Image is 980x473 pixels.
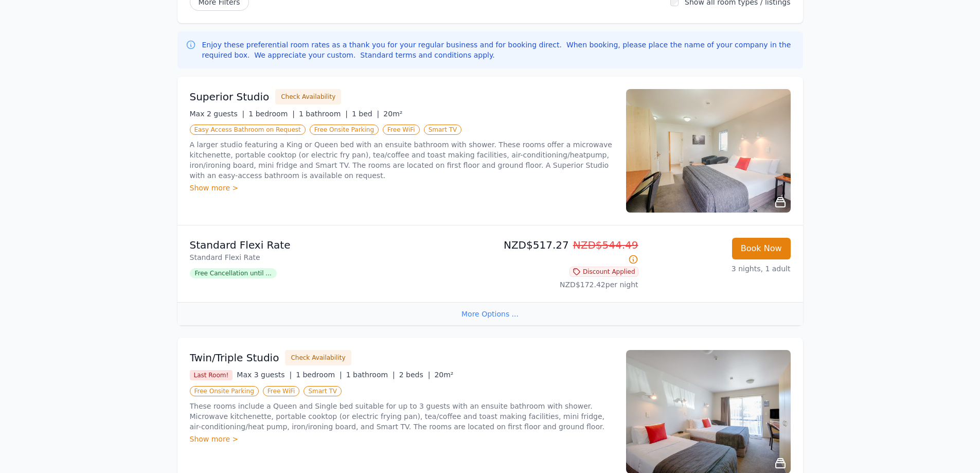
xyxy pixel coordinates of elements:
p: Standard Flexi Rate [190,238,486,252]
span: Last Room! [190,370,233,380]
p: Standard Flexi Rate [190,252,486,262]
span: Max 2 guests | [190,110,245,118]
span: Max 3 guests | [237,371,292,379]
h3: Twin/Triple Studio [190,351,279,365]
span: NZD$544.49 [573,239,638,251]
p: These rooms include a Queen and Single bed suitable for up to 3 guests with an ensuite bathroom w... [190,401,614,432]
span: Free Onsite Parking [310,125,379,135]
span: Easy Access Bathroom on Request [190,125,306,135]
span: Free WiFi [263,386,300,396]
span: Smart TV [304,386,342,396]
span: 1 bathroom | [346,371,395,379]
span: 1 bathroom | [299,110,348,118]
p: NZD$517.27 [494,238,638,267]
button: Book Now [732,238,791,259]
span: 2 beds | [399,371,431,379]
span: 20m² [434,371,453,379]
button: Check Availability [275,89,341,104]
span: 1 bedroom | [296,371,342,379]
p: Enjoy these preferential room rates as a thank you for your regular business and for booking dire... [202,40,795,60]
p: A larger studio featuring a King or Queen bed with an ensuite bathroom with shower. These rooms o... [190,139,614,181]
span: Free WiFi [383,125,420,135]
div: More Options ... [177,302,803,325]
button: Check Availability [285,350,351,365]
span: 1 bed | [352,110,379,118]
span: 20m² [383,110,402,118]
div: Show more > [190,183,614,193]
p: NZD$172.42 per night [494,279,638,290]
div: Show more > [190,434,614,444]
span: Free Onsite Parking [190,386,259,396]
span: 1 bedroom | [248,110,295,118]
span: Smart TV [424,125,462,135]
h3: Superior Studio [190,90,270,104]
span: Discount Applied [569,267,638,277]
p: 3 nights, 1 adult [647,264,791,274]
span: Free Cancellation until ... [190,268,277,278]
